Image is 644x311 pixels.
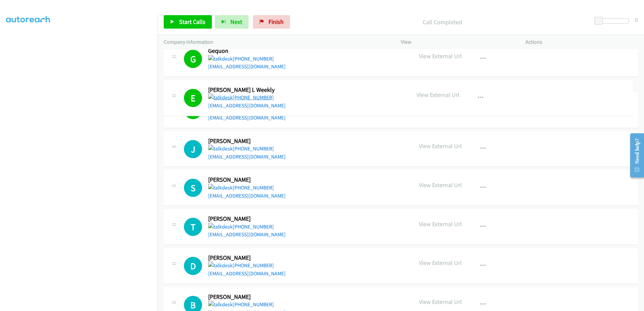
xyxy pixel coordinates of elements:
[419,297,462,306] p: View External Url
[208,86,281,94] h2: [PERSON_NAME] L Weekly
[208,153,286,160] a: [EMAIL_ADDRESS][DOMAIN_NAME]
[208,184,233,192] img: talkdesk
[417,90,459,99] p: View External Url
[208,114,286,121] a: [EMAIL_ADDRESS][DOMAIN_NAME]
[419,51,462,61] p: View External Url
[208,145,274,152] a: [PHONE_NUMBER]
[184,257,202,275] h1: D
[419,141,462,150] p: View External Url
[208,55,233,63] img: talkdesk
[208,137,281,145] h2: [PERSON_NAME]
[164,15,212,29] a: Start Calls
[208,301,233,309] img: talkdesk
[208,102,286,109] a: [EMAIL_ADDRESS][DOMAIN_NAME]
[299,18,586,27] p: Call Completed
[419,180,462,189] p: View External Url
[208,254,281,262] h2: [PERSON_NAME]
[215,15,249,29] button: Next
[401,38,513,46] p: View
[208,184,274,191] a: [PHONE_NUMBER]
[184,140,202,158] div: The call is yet to be attempted
[184,179,202,197] h1: S
[208,293,281,301] h2: [PERSON_NAME]
[419,258,462,267] p: View External Url
[208,231,286,238] a: [EMAIL_ADDRESS][DOMAIN_NAME]
[208,262,233,270] img: talkdesk
[208,301,274,308] a: [PHONE_NUMBER]
[184,257,202,275] div: The call is yet to be attempted
[208,223,233,231] img: talkdesk
[208,215,281,223] h2: [PERSON_NAME]
[208,270,286,277] a: [EMAIL_ADDRESS][DOMAIN_NAME]
[184,50,202,68] h1: G
[598,18,629,24] div: Delay between calls (in seconds)
[253,15,290,29] a: Finish
[208,63,286,70] a: [EMAIL_ADDRESS][DOMAIN_NAME]
[624,129,644,182] iframe: Resource Center
[184,218,202,236] div: The call is yet to be attempted
[208,145,233,153] img: talkdesk
[525,38,638,46] p: Actions
[419,219,462,229] p: View External Url
[208,94,274,101] a: [PHONE_NUMBER]
[635,15,638,24] div: 0
[208,193,286,199] a: [EMAIL_ADDRESS][DOMAIN_NAME]
[208,223,274,230] a: [PHONE_NUMBER]
[184,218,202,236] h1: T
[208,94,233,102] img: talkdesk
[208,47,281,55] h2: Gequon
[184,140,202,158] h1: J
[268,18,284,26] span: Finish
[208,56,274,62] a: [PHONE_NUMBER]
[184,89,202,107] h1: E
[179,18,205,26] span: Start Calls
[208,262,274,269] a: [PHONE_NUMBER]
[230,18,242,26] span: Next
[208,176,281,184] h2: [PERSON_NAME]
[164,38,389,46] p: Company Information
